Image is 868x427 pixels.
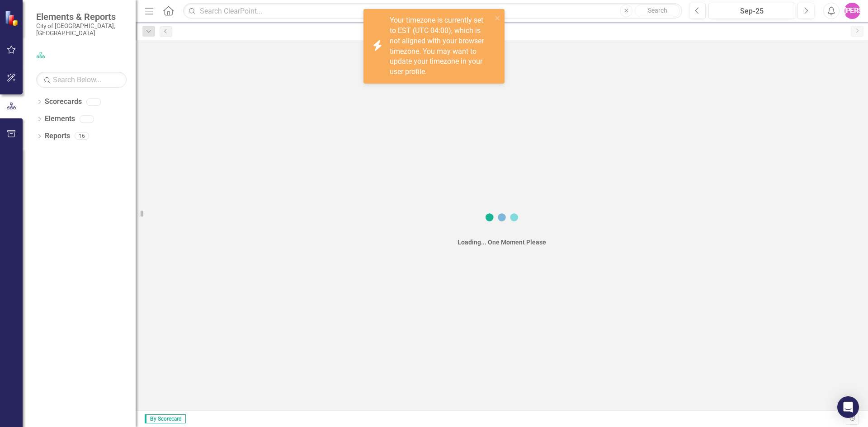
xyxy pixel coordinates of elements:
[708,3,795,19] button: Sep-25
[75,132,89,140] div: 16
[712,6,792,17] div: Sep-25
[844,3,860,19] button: [PERSON_NAME]
[837,396,859,418] div: Open Intercom Messenger
[36,22,127,37] small: City of [GEOGRAPHIC_DATA], [GEOGRAPHIC_DATA]
[648,7,667,14] span: Search
[45,131,70,141] a: Reports
[36,11,127,22] span: Elements & Reports
[36,72,127,88] input: Search Below...
[635,5,680,17] button: Search
[45,114,75,124] a: Elements
[458,238,546,247] div: Loading... One Moment Please
[45,97,82,107] a: Scorecards
[183,3,682,19] input: Search ClearPoint...
[145,414,186,423] span: By Scorecard
[495,13,501,23] button: close
[390,15,492,77] div: Your timezone is currently set to EST (UTC-04:00), which is not aligned with your browser timezon...
[5,10,20,26] img: ClearPoint Strategy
